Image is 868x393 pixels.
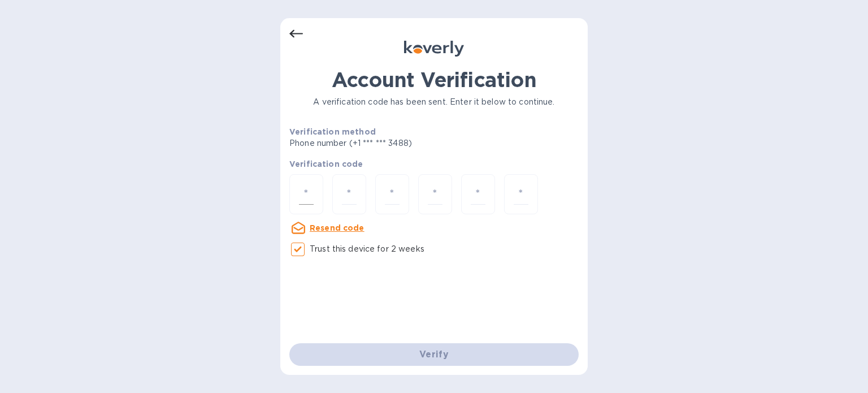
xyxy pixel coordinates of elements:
[289,158,579,170] p: Verification code
[289,137,498,149] p: Phone number (+1 *** *** 3488)
[289,96,579,108] p: A verification code has been sent. Enter it below to continue.
[310,223,364,232] u: Resend code
[289,127,376,136] b: Verification method
[289,68,579,92] h1: Account Verification
[310,243,424,255] p: Trust this device for 2 weeks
